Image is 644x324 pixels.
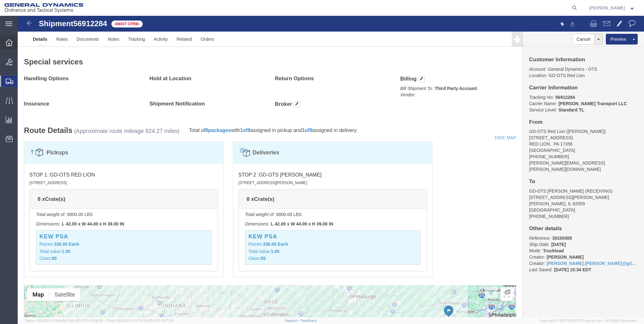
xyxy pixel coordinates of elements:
span: Server: 2025.21.0-769a9a7b8c3 [25,319,103,322]
span: Client: 2025.21.0-7d7479b [106,319,174,322]
span: [DATE] 11:37:29 [149,319,174,322]
a: Support [285,319,301,322]
span: Copyright © [DATE]-[DATE] Agistix Inc., All Rights Reserved [539,318,636,323]
a: Feedback [301,319,317,322]
img: logo [4,3,83,13]
button: [PERSON_NAME] [589,4,635,12]
iframe: FS Legacy Container [18,16,644,317]
span: [DATE] 10:09:35 [77,319,103,322]
span: Sharon Dinterman [589,4,625,11]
